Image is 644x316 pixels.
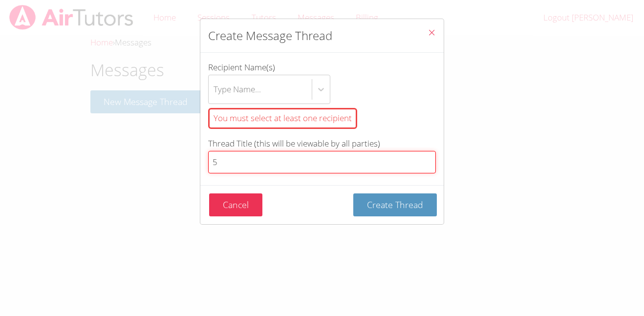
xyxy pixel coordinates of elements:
[208,138,380,149] span: Thread Title (this will be viewable by all parties)
[209,193,262,216] button: Cancel
[208,62,275,73] span: Recipient Name(s)
[214,78,215,101] input: Recipient Name(s)Type Name...You must select at least one recipient
[367,199,423,211] span: Create Thread
[208,108,357,129] div: You must select at least one recipient
[208,151,436,174] input: Thread Title (this will be viewable by all parties)
[420,19,444,49] button: Close
[353,193,437,216] button: Create Thread
[214,82,261,96] div: Type Name...
[208,27,332,44] h2: Create Message Thread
